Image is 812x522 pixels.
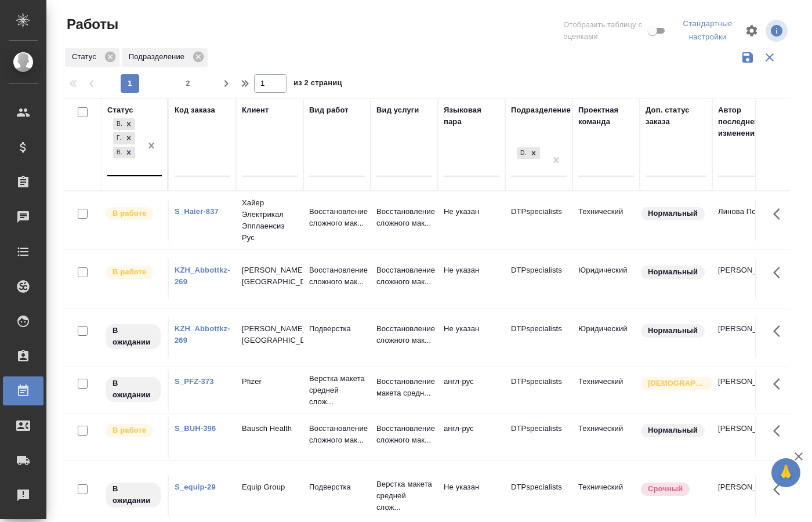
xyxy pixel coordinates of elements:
[438,370,505,411] td: англ-рус
[766,20,790,42] span: Посмотреть информацию
[572,476,640,516] td: Технический
[376,376,432,399] p: Восстановление макета средн...
[175,377,214,386] a: S_PFZ-373
[648,378,706,389] p: [DEMOGRAPHIC_DATA]
[293,76,342,93] span: из 2 страниц
[112,117,136,132] div: В ожидании, Готов к работе, В работе
[505,317,572,358] td: DTPspecialists
[309,104,349,116] div: Вид работ
[505,370,572,411] td: DTPspecialists
[242,264,298,288] p: [PERSON_NAME] [GEOGRAPHIC_DATA]
[438,417,505,458] td: англ-рус
[376,423,432,446] p: Восстановление сложного мак...
[175,207,219,216] a: S_Haier-837
[438,317,505,358] td: Не указан
[129,51,188,63] p: Подразделение
[578,104,634,128] div: Проектная команда
[242,481,298,493] p: Equip Group
[112,131,136,146] div: В ожидании, Готов к работе, В работе
[104,323,162,350] div: Исполнитель назначен, приступать к работе пока рано
[309,323,365,335] p: Подверстка
[104,481,162,509] div: Исполнитель назначен, приступать к работе пока рано
[766,417,794,445] button: Здесь прячутся важные кнопки
[175,483,216,491] a: S_equip-29
[113,208,146,219] p: В работе
[242,376,298,387] p: Pfizer
[738,17,766,45] span: Настроить таблицу
[572,259,640,299] td: Юридический
[677,15,738,46] div: split button
[309,423,365,446] p: Восстановление сложного мак...
[648,266,698,278] p: Нормальный
[113,147,122,159] div: В работе
[771,458,800,487] button: 🙏
[175,104,215,116] div: Код заказа
[505,476,572,516] td: DTPspecialists
[505,259,572,299] td: DTPspecialists
[65,48,119,67] div: Статус
[113,378,154,401] p: В ожидании
[563,19,646,42] span: Отобразить таблицу с оценками
[648,483,683,495] p: Срочный
[759,46,781,68] button: Сбросить фильтры
[572,370,640,411] td: Технический
[572,317,640,358] td: Юридический
[175,324,230,345] a: KZH_Abbottkz-269
[511,104,571,116] div: Подразделение
[242,323,298,346] p: [PERSON_NAME] [GEOGRAPHIC_DATA]
[712,200,780,241] td: Линова Полина
[712,476,780,516] td: [PERSON_NAME]
[766,476,794,503] button: Здесь прячутся важные кнопки
[376,104,419,116] div: Вид услуги
[648,425,698,436] p: Нормальный
[179,74,197,93] button: 2
[712,259,780,299] td: [PERSON_NAME]
[309,373,365,408] p: Верстка макета средней слож...
[113,425,146,436] p: В работе
[572,200,640,241] td: Технический
[122,48,208,67] div: Подразделение
[438,259,505,299] td: Не указан
[175,424,216,433] a: S_BUH-396
[516,146,541,161] div: DTPspecialists
[112,146,136,160] div: В ожидании, Готов к работе, В работе
[505,200,572,241] td: DTPspecialists
[712,370,780,411] td: [PERSON_NAME]
[648,325,698,336] p: Нормальный
[505,417,572,458] td: DTPspecialists
[104,376,162,403] div: Исполнитель назначен, приступать к работе пока рано
[718,104,774,139] div: Автор последнего изменения
[242,104,269,116] div: Клиент
[376,264,432,288] p: Восстановление сложного мак...
[107,104,133,116] div: Статус
[113,325,154,348] p: В ожидании
[309,206,365,229] p: Восстановление сложного мак...
[737,46,759,68] button: Сохранить фильтры
[438,200,505,241] td: Не указан
[766,317,794,345] button: Здесь прячутся важные кнопки
[104,206,162,222] div: Исполнитель выполняет работу
[309,481,365,493] p: Подверстка
[64,15,118,34] span: Работы
[376,478,432,513] p: Верстка макета средней слож...
[766,370,794,398] button: Здесь прячутся важные кнопки
[175,266,230,286] a: KZH_Abbottkz-269
[572,417,640,458] td: Технический
[444,104,499,128] div: Языковая пара
[104,264,162,280] div: Исполнитель выполняет работу
[712,317,780,358] td: [PERSON_NAME]
[242,197,298,244] p: Хайер Электрикал Эпплаенсиз Рус
[113,118,122,130] div: В ожидании
[776,461,796,485] span: 🙏
[242,423,298,434] p: Bausch Health
[766,200,794,228] button: Здесь прячутся важные кнопки
[646,104,706,128] div: Доп. статус заказа
[72,51,100,63] p: Статус
[712,417,780,458] td: [PERSON_NAME]
[113,483,154,506] p: В ожидании
[104,423,162,438] div: Исполнитель выполняет работу
[376,206,432,229] p: Восстановление сложного мак...
[438,476,505,516] td: Не указан
[113,266,146,278] p: В работе
[517,147,527,159] div: DTPspecialists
